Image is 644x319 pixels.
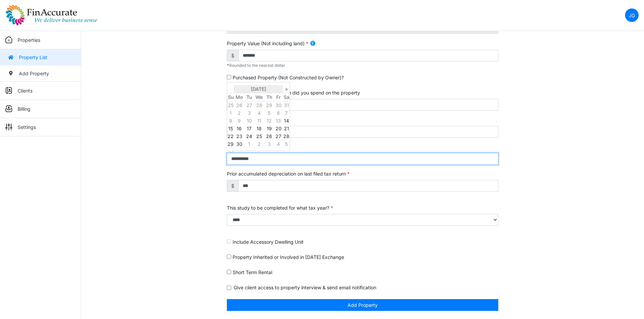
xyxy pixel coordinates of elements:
td: 18 [254,125,264,132]
p: Properties [18,36,40,44]
label: Purchased Property (Not Constructed by Owner)? [233,74,344,81]
td: 6 [274,109,283,117]
td: 4 [274,140,283,148]
label: Prior accumulated depreciation on last filed tax return [227,170,350,177]
td: 30 [274,101,283,109]
td: 3 [245,109,254,117]
span: $ [227,180,239,192]
button: Add Property [227,299,498,311]
td: 23 [234,132,244,140]
td: 25 [227,101,234,109]
td: 28 [254,101,264,109]
td: 27 [274,132,283,140]
td: 28 [283,132,290,140]
td: 9 [234,117,244,125]
img: info.png [310,40,316,46]
td: 11 [254,117,264,125]
p: Settings [18,124,36,131]
td: 31 [283,101,290,109]
td: 1 [245,140,254,148]
th: Mo [234,93,244,101]
td: 13 [274,117,283,125]
td: 5 [283,140,290,148]
img: sidemenu_settings.png [5,124,12,130]
label: This study to be completed for what tax year? [227,204,333,211]
td: 19 [265,125,274,132]
label: Property Inherited or Involved in [DATE] Exchange [233,254,344,261]
td: 21 [283,125,290,132]
td: 25 [254,132,264,140]
p: Billing [18,105,30,112]
td: 16 [234,125,244,132]
td: 17 [245,125,254,132]
td: 29 [265,101,274,109]
td: 7 [283,109,290,117]
label: How much in total renovation did you spend on the property [227,89,360,96]
td: 2 [234,109,244,117]
td: 8 [227,117,234,125]
td: 2 [254,140,264,148]
img: sidemenu_billing.png [5,105,12,112]
td: 26 [265,132,274,140]
span: $ [227,50,239,61]
th: Sa [283,93,290,101]
p: JG [629,12,635,19]
td: 15 [227,125,234,132]
a: JG [625,8,639,22]
th: Th [265,93,274,101]
td: 4 [254,109,264,117]
td: 3 [265,140,274,148]
td: 22 [227,132,234,140]
td: 24 [245,132,254,140]
p: Clients [18,87,32,94]
label: Include Accessory Dwelling Unit [233,238,304,245]
td: 1 [227,109,234,117]
th: Su [227,93,234,101]
td: 27 [245,101,254,109]
th: » [283,85,290,93]
th: We [254,93,264,101]
td: 14 [283,117,290,125]
td: 26 [234,101,244,109]
img: spp logo [5,4,97,26]
th: Tu [245,93,254,101]
td: 30 [234,140,244,148]
td: 5 [265,109,274,117]
th: [DATE] [234,85,283,93]
label: Property Value (Not including land) [227,40,308,47]
td: 10 [245,117,254,125]
img: sidemenu_client.png [5,87,12,94]
td: 20 [274,125,283,132]
div: Give client access to property interview & send email notification [227,284,498,291]
label: Short Term Rental [233,269,272,276]
span: Rounded to the nearest dollar [227,63,285,68]
th: Fr [274,93,283,101]
td: 12 [265,117,274,125]
img: sidemenu_properties.png [5,36,12,43]
td: 29 [227,140,234,148]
